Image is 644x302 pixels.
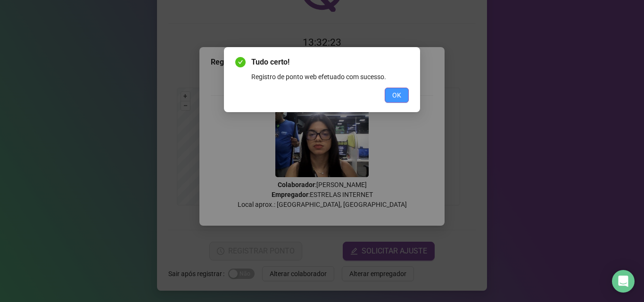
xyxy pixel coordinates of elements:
span: OK [392,90,401,100]
button: OK [385,88,409,103]
span: Tudo certo! [251,57,409,68]
div: Registro de ponto web efetuado com sucesso. [251,72,409,82]
div: Open Intercom Messenger [612,270,635,293]
span: check-circle [235,57,246,67]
